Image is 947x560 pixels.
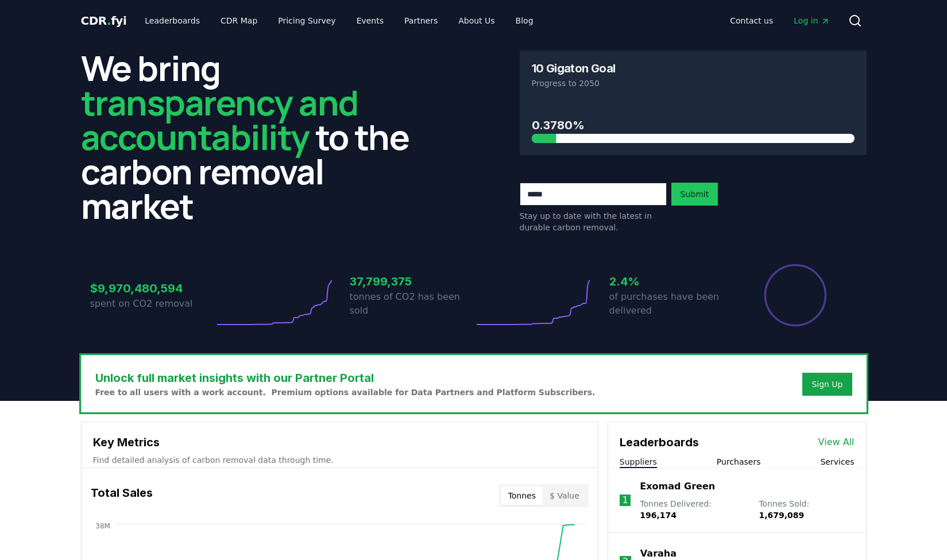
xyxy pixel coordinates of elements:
span: 196,174 [640,511,677,520]
span: . [107,14,111,28]
a: Blog [507,10,543,31]
a: View All [818,435,855,449]
h3: 0.3780% [532,117,855,134]
button: Purchasers [717,456,761,468]
button: Services [820,456,854,468]
p: tonnes of CO2 has been sold [350,290,474,318]
a: Sign Up [811,379,842,390]
a: CDR.fyi [81,13,127,29]
h3: Total Sales [91,484,153,507]
nav: Main [136,10,542,31]
p: Free to all users with a work account. Premium options available for Data Partners and Platform S... [95,387,596,398]
p: Tonnes Delivered : [640,498,747,521]
a: Events [347,10,393,31]
h3: 2.4% [609,273,733,290]
span: Log in [794,15,829,26]
a: Leaderboards [136,10,209,31]
h3: $9,970,480,594 [90,280,214,297]
p: Stay up to date with the latest in durable carbon removal. [520,210,667,233]
nav: Main [721,10,838,31]
h3: 10 Gigaton Goal [532,63,616,74]
p: of purchases have been delivered [609,290,733,318]
button: Tonnes [501,486,543,505]
p: 1 [622,493,628,507]
button: Sign Up [802,373,852,396]
h3: 37,799,375 [350,273,474,290]
button: Submit [671,183,718,206]
h3: Key Metrics [93,434,586,451]
a: Partners [395,10,447,31]
div: Percentage of sales delivered [763,263,828,327]
p: spent on CO2 removal [90,297,214,311]
h3: Unlock full market insights with our Partner Portal [95,369,596,387]
a: CDR Map [211,10,266,31]
button: Suppliers [620,456,657,468]
tspan: 38M [95,522,110,530]
a: Contact us [721,10,782,31]
a: Exomad Green [640,480,715,493]
h3: Leaderboards [620,434,699,451]
a: Pricing Survey [269,10,345,31]
span: 1,679,089 [759,511,804,520]
p: Find detailed analysis of carbon removal data through time. [93,454,586,466]
p: Tonnes Sold : [759,498,854,521]
a: Log in [784,10,838,31]
span: transparency and accountability [81,79,358,160]
span: CDR fyi [81,14,127,28]
p: Progress to 2050 [532,78,855,89]
h2: We bring to the carbon removal market [81,51,428,223]
a: About Us [449,10,504,31]
button: $ Value [543,486,586,505]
